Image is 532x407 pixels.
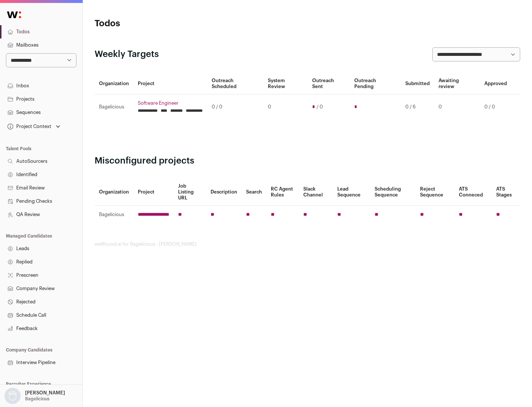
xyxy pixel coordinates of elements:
[480,94,511,120] td: 0 / 0
[6,121,62,132] button: Open dropdown
[95,179,133,206] th: Organization
[317,104,323,110] span: / 0
[95,206,133,224] td: Bagelicious
[95,73,133,94] th: Organization
[95,48,159,60] h2: Weekly Targets
[95,241,520,247] footer: wellfound:ai for Bagelicious - [PERSON_NAME]
[308,73,350,94] th: Outreach Sent
[25,390,65,396] p: [PERSON_NAME]
[454,179,491,206] th: ATS Conneced
[95,18,236,30] h1: Todos
[25,396,50,402] p: Bagelicious
[95,94,133,120] td: Bagelicious
[401,94,434,120] td: 0 / 6
[480,73,511,94] th: Approved
[434,73,480,94] th: Awaiting review
[207,73,263,94] th: Outreach Scheduled
[133,179,174,206] th: Project
[266,179,299,206] th: RC Agent Rules
[370,179,416,206] th: Scheduling Sequence
[263,94,307,120] td: 0
[333,179,370,206] th: Lead Sequence
[401,73,434,94] th: Submitted
[6,124,51,129] div: Project Context
[263,73,307,94] th: System Review
[95,155,520,167] h2: Misconfigured projects
[434,94,480,120] td: 0
[416,179,455,206] th: Reject Sequence
[3,388,66,404] button: Open dropdown
[207,94,263,120] td: 0 / 0
[492,179,520,206] th: ATS Stages
[4,388,21,404] img: nopic.png
[138,100,203,106] a: Software Engineer
[133,73,207,94] th: Project
[174,179,206,206] th: Job Listing URL
[299,179,333,206] th: Slack Channel
[350,73,400,94] th: Outreach Pending
[206,179,242,206] th: Description
[242,179,266,206] th: Search
[3,7,25,22] img: Wellfound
